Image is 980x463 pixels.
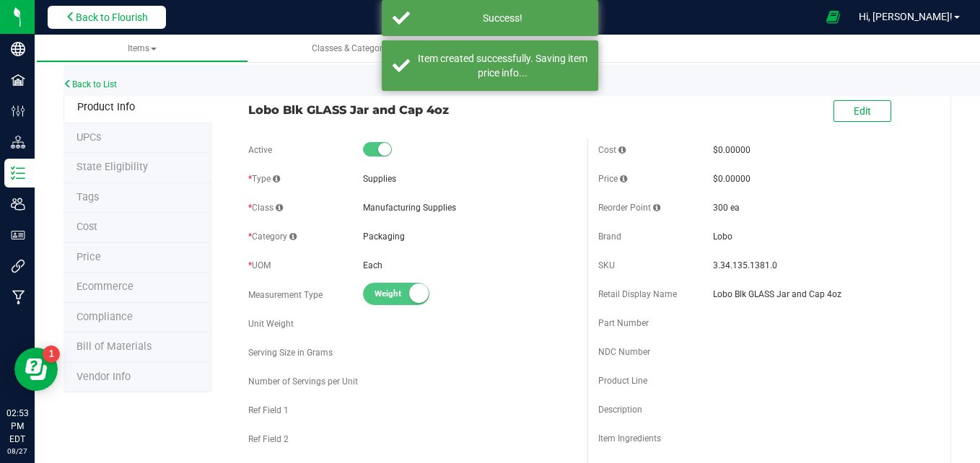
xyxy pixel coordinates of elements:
[76,340,152,353] span: Bill of Materials
[312,43,401,53] span: Classes & Categories
[363,203,456,213] span: Manufacturing Supplies
[76,191,99,203] span: Tag
[598,405,642,415] span: Description
[76,161,148,173] span: Tag
[248,405,289,415] span: Ref Field 1
[817,3,849,31] span: Open Ecommerce Menu
[64,79,117,89] a: Back to List
[248,376,358,387] span: Number of Servings per Unit
[713,203,740,213] span: 300 ea
[76,131,101,144] span: Tag
[363,260,382,270] span: Each
[598,203,660,213] span: Reorder Point
[11,228,25,242] inline-svg: User Roles
[248,434,289,444] span: Ref Field 2
[363,174,396,184] span: Supplies
[598,145,626,155] span: Cost
[598,289,677,299] span: Retail Display Name
[713,174,751,184] span: $0.00000
[76,281,134,293] span: Ecommerce
[11,135,25,149] inline-svg: Distribution
[77,101,135,113] span: Product Info
[859,11,953,22] span: Hi, [PERSON_NAME]!
[11,166,25,180] inline-svg: Inventory
[713,259,927,272] span: 3.34.135.1381.0
[76,251,101,263] span: Price
[598,376,647,386] span: Product Line
[76,311,133,323] span: Compliance
[598,347,650,357] span: NDC Number
[11,42,25,56] inline-svg: Company
[128,43,157,53] span: Items
[248,174,280,184] span: Type
[834,100,891,122] button: Edit
[76,221,97,233] span: Cost
[248,145,272,155] span: Active
[6,446,28,457] p: 08/27
[11,73,25,87] inline-svg: Facilities
[248,231,297,242] span: Category
[43,345,60,363] iframe: Resource center unread badge
[854,105,871,117] span: Edit
[6,407,28,446] p: 02:53 PM EDT
[598,433,661,444] span: Item Ingredients
[248,290,323,300] span: Measurement Type
[598,318,649,328] span: Part Number
[76,12,148,23] span: Back to Flourish
[248,319,294,329] span: Unit Weight
[598,231,621,242] span: Brand
[248,348,333,358] span: Serving Size in Grams
[713,230,927,243] span: Lobo
[363,231,405,242] span: Packaging
[76,371,131,383] span: Vendor Info
[713,288,927,301] span: Lobo Blk GLASS Jar and Cap 4oz
[598,260,615,270] span: SKU
[248,260,271,270] span: UOM
[11,197,25,211] inline-svg: Users
[14,348,58,391] iframe: Resource center
[375,283,439,304] span: Weight
[248,101,577,118] span: Lobo Blk GLASS Jar and Cap 4oz
[418,51,587,80] div: Item created successfully. Saving item price info...
[11,259,25,273] inline-svg: Integrations
[11,290,25,304] inline-svg: Manufacturing
[418,11,587,25] div: Success!
[248,203,283,213] span: Class
[713,145,751,155] span: $0.00000
[11,104,25,118] inline-svg: Configuration
[48,6,166,29] button: Back to Flourish
[598,174,627,184] span: Price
